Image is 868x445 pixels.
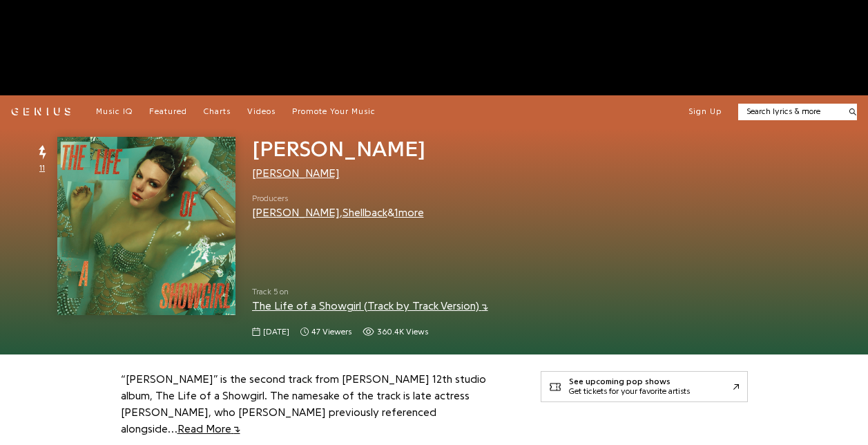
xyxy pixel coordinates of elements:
[177,424,240,435] span: Read More
[252,207,340,218] a: [PERSON_NAME]
[121,374,486,435] a: “[PERSON_NAME]” is the second track from [PERSON_NAME] 12th studio album, The Life of a Showgirl....
[252,138,425,160] span: [PERSON_NAME]
[149,106,187,117] a: Featured
[292,106,376,117] a: Promote Your Music
[39,162,45,174] span: 11
[688,106,722,117] button: Sign Up
[96,107,133,115] span: Music IQ
[204,106,231,117] a: Charts
[252,205,424,221] div: , &
[300,326,351,338] span: 47 viewers
[247,107,276,115] span: Videos
[343,207,387,218] a: Shellback
[569,387,690,397] div: Get tickets for your favorite artists
[292,107,376,115] span: Promote Your Music
[96,106,133,117] a: Music IQ
[252,286,519,298] span: Track 5 on
[57,137,235,315] img: Cover art for Elizabeth Taylor by Taylor Swift
[541,371,748,402] a: See upcoming pop showsGet tickets for your favorite artists
[247,106,276,117] a: Videos
[738,106,841,117] input: Search lyrics & more
[311,326,351,338] span: 47 viewers
[363,326,428,338] span: 360,385 views
[252,168,340,179] a: [PERSON_NAME]
[149,107,187,115] span: Featured
[569,377,690,387] div: See upcoming pop shows
[204,107,231,115] span: Charts
[252,301,488,312] a: The Life of a Showgirl (Track by Track Version)
[263,326,289,338] span: [DATE]
[252,193,424,205] span: Producers
[394,207,424,220] button: 1more
[377,326,428,338] span: 360.4K views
